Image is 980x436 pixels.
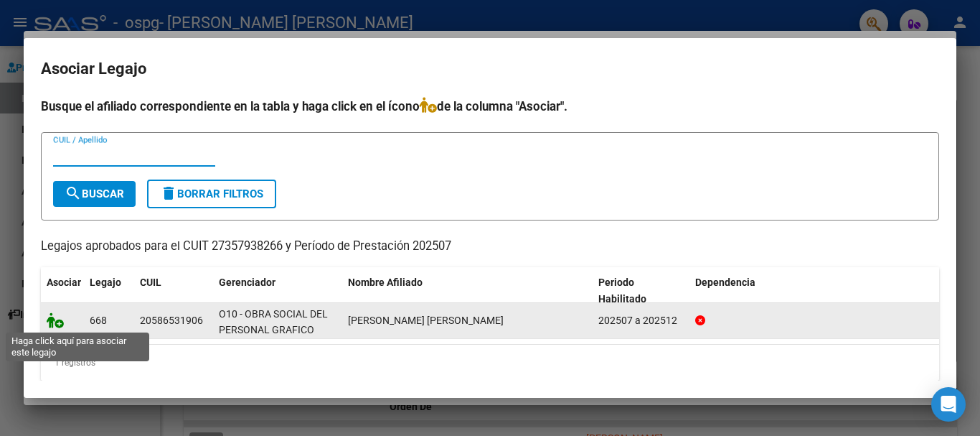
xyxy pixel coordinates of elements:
datatable-header-cell: CUIL [134,267,213,315]
span: Nombre Afiliado [348,277,423,288]
datatable-header-cell: Dependencia [689,267,940,315]
span: CUIL [140,277,161,288]
div: Open Intercom Messenger [931,387,966,422]
mat-icon: delete [160,185,177,202]
h2: Asociar Legajo [41,55,939,83]
span: GALARCE LEIVA ASTOR FIDEL [348,315,504,326]
div: 20586531906 [140,312,203,329]
datatable-header-cell: Nombre Afiliado [342,267,593,315]
div: 202507 a 202512 [598,312,684,329]
span: Legajo [90,277,121,288]
datatable-header-cell: Periodo Habilitado [593,267,689,315]
button: Borrar Filtros [147,180,276,208]
span: Borrar Filtros [160,187,263,200]
datatable-header-cell: Asociar [41,267,84,315]
span: Gerenciador [219,277,275,288]
datatable-header-cell: Gerenciador [213,267,342,315]
span: Buscar [65,187,124,200]
span: Asociar [47,277,81,288]
p: Legajos aprobados para el CUIT 27357938266 y Período de Prestación 202507 [41,238,939,256]
h4: Busque el afiliado correspondiente en la tabla y haga click en el ícono de la columna "Asociar". [41,97,939,116]
div: 1 registros [41,345,939,381]
span: O10 - OBRA SOCIAL DEL PERSONAL GRAFICO [219,308,328,336]
datatable-header-cell: Legajo [84,267,134,315]
span: 668 [90,315,107,326]
span: Dependencia [695,277,755,288]
mat-icon: search [65,185,82,202]
span: Periodo Habilitado [598,277,646,305]
button: Buscar [53,181,136,207]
